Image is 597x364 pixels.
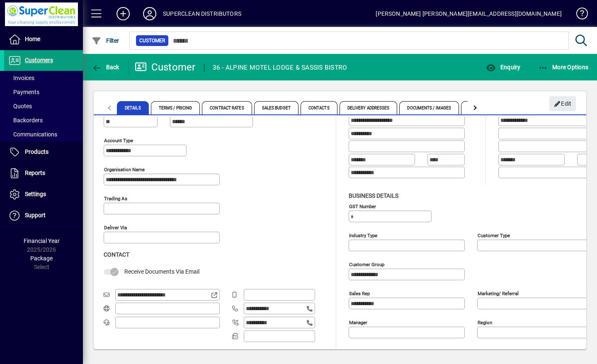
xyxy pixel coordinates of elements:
[24,238,60,244] span: Financial Year
[4,85,83,99] a: Payments
[104,251,129,258] span: Contact
[478,232,510,238] mat-label: Customer type
[25,148,49,155] span: Products
[461,101,507,114] span: Custom Fields
[478,290,519,296] mat-label: Marketing/ Referral
[349,261,384,267] mat-label: Customer group
[4,29,83,50] a: Home
[536,60,591,75] button: More Options
[254,101,298,114] span: Sales Budget
[301,101,337,114] span: Contacts
[90,60,121,75] button: Back
[139,36,165,45] span: Customer
[163,7,241,20] div: SUPERCLEAN DISTRIBUTORS
[104,167,145,172] mat-label: Organisation name
[25,57,53,63] span: Customers
[4,113,83,127] a: Backorders
[349,192,398,199] span: Business details
[151,101,200,114] span: Terms / Pricing
[104,138,133,143] mat-label: Account Type
[349,203,376,209] mat-label: GST Number
[4,142,83,163] a: Products
[90,33,121,48] button: Filter
[104,225,127,231] mat-label: Deliver via
[549,96,576,111] button: Edit
[376,7,562,20] div: [PERSON_NAME] [PERSON_NAME][EMAIL_ADDRESS][DOMAIN_NAME]
[25,191,46,197] span: Settings
[4,163,83,184] a: Reports
[349,319,367,325] mat-label: Manager
[213,61,347,74] div: 36 - ALPINE MOTEL LODGE & SASSIS BISTRO
[83,60,129,75] app-page-header-button: Back
[30,255,53,262] span: Package
[8,117,43,124] span: Backorders
[538,64,589,70] span: More Options
[570,2,587,29] a: Knowledge Base
[4,99,83,113] a: Quotes
[25,36,40,42] span: Home
[486,64,520,70] span: Enquiry
[349,232,377,238] mat-label: Industry type
[8,75,34,81] span: Invoices
[399,101,459,114] span: Documents / Images
[349,290,370,296] mat-label: Sales rep
[25,170,45,176] span: Reports
[4,205,83,226] a: Support
[135,61,196,74] div: Customer
[478,319,492,325] mat-label: Region
[8,103,32,109] span: Quotes
[92,64,119,70] span: Back
[136,6,163,21] button: Profile
[484,60,522,75] button: Enquiry
[117,101,149,114] span: Details
[8,89,39,95] span: Payments
[104,196,127,201] mat-label: Trading as
[340,101,398,114] span: Delivery Addresses
[4,127,83,141] a: Communications
[202,101,252,114] span: Contract Rates
[4,184,83,205] a: Settings
[349,348,362,354] mat-label: Notes
[4,71,83,85] a: Invoices
[110,6,136,21] button: Add
[124,268,199,275] span: Receive Documents Via Email
[25,212,46,218] span: Support
[554,97,572,111] span: Edit
[92,37,119,44] span: Filter
[8,131,57,138] span: Communications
